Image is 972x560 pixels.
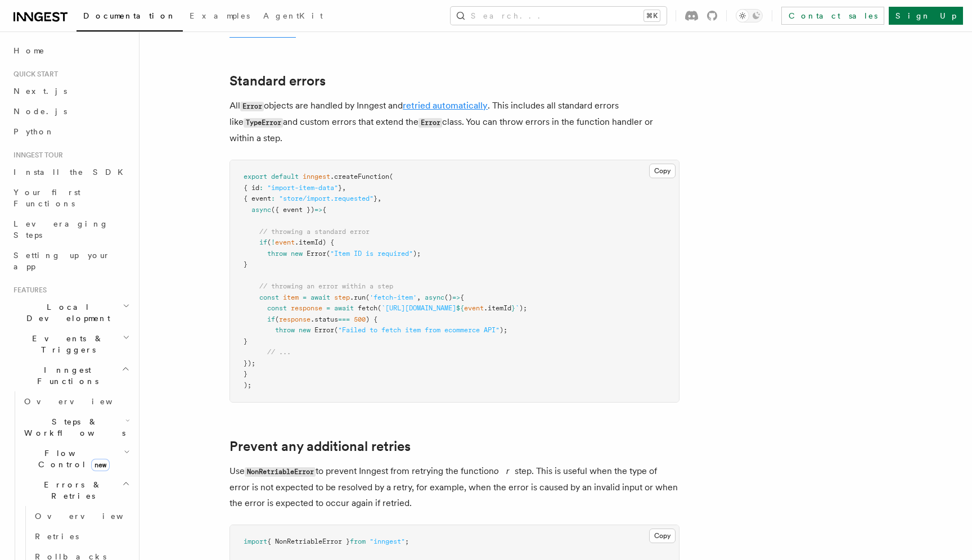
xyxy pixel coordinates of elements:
[494,466,515,476] em: or
[515,304,519,312] span: `
[229,98,679,146] p: All objects are handled by Inngest and . This includes all standard errors like and custom errors...
[334,293,350,301] span: step
[263,11,323,20] span: AgentKit
[413,250,421,258] span: );
[326,250,330,258] span: (
[271,195,275,202] span: :
[267,250,287,258] span: throw
[366,293,370,301] span: (
[283,293,299,301] span: item
[889,7,963,25] a: Sign Up
[9,360,132,391] button: Inngest Functions
[13,107,67,116] span: Node.js
[30,506,132,526] a: Overview
[350,538,366,545] span: from
[322,206,326,214] span: {
[425,293,444,301] span: async
[244,370,247,378] span: }
[303,173,330,180] span: inngest
[9,301,123,324] span: Local Development
[389,173,393,180] span: (
[303,293,307,301] span: =
[644,10,660,21] kbd: ⌘K
[9,81,132,101] a: Next.js
[9,121,132,142] a: Python
[9,151,63,160] span: Inngest tour
[299,326,310,334] span: new
[244,538,267,545] span: import
[13,219,109,240] span: Leveraging Steps
[245,467,316,477] code: NonRetriableError
[244,337,247,345] span: }
[83,11,176,20] span: Documentation
[244,260,247,268] span: }
[35,532,79,541] span: Retries
[338,326,499,334] span: "Failed to fetch item from ecommerce API"
[229,439,411,454] a: Prevent any additional retries
[20,448,124,470] span: Flow Control
[9,162,132,182] a: Install the SDK
[464,304,484,312] span: event
[291,304,322,312] span: response
[244,381,251,389] span: );
[350,293,366,301] span: .run
[330,250,413,258] span: "Item ID is required"
[251,206,271,214] span: async
[781,7,884,25] a: Contact sales
[9,328,132,360] button: Events & Triggers
[267,184,338,192] span: "import-item-data"
[370,538,405,545] span: "inngest"
[244,118,283,128] code: TypeError
[267,538,350,545] span: { NonRetriableError }
[326,304,330,312] span: =
[9,333,123,355] span: Events & Triggers
[244,184,259,192] span: { id
[30,526,132,547] a: Retries
[9,101,132,121] a: Node.js
[9,286,47,295] span: Features
[460,293,464,301] span: {
[229,73,326,89] a: Standard errors
[20,475,132,506] button: Errors & Retries
[76,3,183,31] a: Documentation
[20,391,132,412] a: Overview
[279,315,310,323] span: response
[256,3,330,30] a: AgentKit
[417,293,421,301] span: ,
[9,214,132,245] a: Leveraging Steps
[370,293,417,301] span: 'fetch-item'
[24,397,140,406] span: Overview
[271,206,314,214] span: ({ event })
[9,245,132,277] a: Setting up your app
[13,168,130,177] span: Install the SDK
[20,412,132,443] button: Steps & Workflows
[9,364,121,387] span: Inngest Functions
[259,228,370,236] span: // throwing a standard error
[334,304,354,312] span: await
[314,326,334,334] span: Error
[271,238,275,246] span: !
[649,164,676,178] button: Copy
[338,315,350,323] span: ===
[20,443,132,475] button: Flow Controlnew
[484,304,511,312] span: .itemId
[291,250,303,258] span: new
[259,238,267,246] span: if
[377,195,381,202] span: ,
[229,463,679,511] p: Use to prevent Inngest from retrying the function step. This is useful when the type of error is ...
[259,184,263,192] span: :
[511,304,515,312] span: }
[456,304,464,312] span: ${
[649,529,676,543] button: Copy
[244,195,271,202] span: { event
[334,326,338,334] span: (
[91,459,110,471] span: new
[35,512,151,521] span: Overview
[190,11,250,20] span: Examples
[338,184,342,192] span: }
[377,304,381,312] span: (
[244,359,255,367] span: });
[405,538,409,545] span: ;
[310,315,338,323] span: .status
[267,348,291,356] span: // ...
